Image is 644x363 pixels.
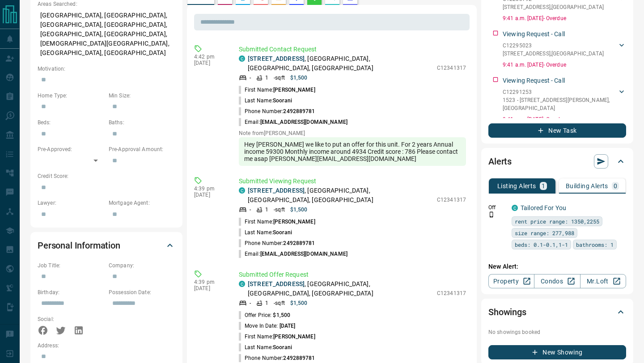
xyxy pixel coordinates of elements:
span: [DATE] [280,323,296,329]
p: Email: [239,118,347,126]
span: bathrooms: 1 [576,240,614,249]
div: Showings [488,301,626,323]
p: C12295023 [503,42,604,50]
span: [PERSON_NAME] [273,87,315,93]
p: Last Name: [239,343,292,351]
span: [EMAIL_ADDRESS][DOMAIN_NAME] [260,251,347,257]
button: New Showing [488,345,626,359]
p: 4:42 pm [194,54,225,60]
p: , [GEOGRAPHIC_DATA], [GEOGRAPHIC_DATA], [GEOGRAPHIC_DATA] [248,54,432,73]
p: Min Size: [109,92,175,100]
p: Company: [109,262,175,270]
span: [PERSON_NAME] [273,219,315,225]
div: Personal Information [38,235,175,256]
p: Baths: [109,118,175,127]
p: Social: [38,315,104,323]
p: Phone Number: [239,354,315,362]
p: 1 [265,74,268,82]
div: C12295023[STREET_ADDRESS],[GEOGRAPHIC_DATA] [503,40,626,59]
p: [DATE] [194,285,225,291]
p: 1 [542,183,545,189]
p: Submitted Contact Request [239,45,466,54]
p: 4:39 pm [194,186,225,192]
span: beds: 0.1-0.1,1-1 [515,240,568,249]
p: Home Type: [38,92,104,100]
p: [GEOGRAPHIC_DATA], [GEOGRAPHIC_DATA], [GEOGRAPHIC_DATA], [GEOGRAPHIC_DATA], [GEOGRAPHIC_DATA], [G... [38,8,175,60]
p: 1523 - [STREET_ADDRESS][PERSON_NAME] , [GEOGRAPHIC_DATA] [503,96,617,112]
p: Credit Score: [38,172,175,180]
p: Email: [239,250,347,258]
p: C12341317 [437,64,466,72]
p: [DATE] [194,192,225,198]
p: , [GEOGRAPHIC_DATA], [GEOGRAPHIC_DATA], [GEOGRAPHIC_DATA] [248,186,432,205]
p: Address: [38,342,175,350]
p: 9:41 a.m. [DATE] - Overdue [503,115,626,123]
a: [STREET_ADDRESS] [248,55,305,62]
p: C12291253 [503,88,617,96]
p: [STREET_ADDRESS] , [GEOGRAPHIC_DATA] [503,50,604,58]
p: Birthday: [38,288,104,296]
span: Soorani [273,97,292,104]
p: Lawyer: [38,199,104,207]
span: 2492889781 [283,108,315,114]
p: 1 [265,299,268,307]
span: Soorani [273,229,292,236]
p: - [250,206,251,214]
p: Motivation: [38,65,175,73]
p: Viewing Request - Call [503,30,565,39]
p: Pre-Approval Amount: [109,145,175,153]
p: [DATE] [194,60,225,66]
p: C12341317 [437,196,466,204]
p: Off [488,203,506,211]
p: [STREET_ADDRESS] , [GEOGRAPHIC_DATA] [503,3,604,11]
div: condos.ca [239,187,245,194]
p: Beds: [38,118,104,127]
p: Mortgage Agent: [109,199,175,207]
p: 0 [614,183,617,189]
p: Phone Number: [239,107,315,115]
span: $1,500 [273,312,290,318]
div: condos.ca [239,281,245,287]
div: C122912531523 - [STREET_ADDRESS][PERSON_NAME],[GEOGRAPHIC_DATA] [503,86,626,114]
p: Building Alerts [566,183,608,189]
p: 1 [265,206,268,214]
h2: Personal Information [38,238,120,253]
p: First Name: [239,86,315,94]
div: condos.ca [512,205,518,211]
p: Offer Price: [239,311,290,319]
div: condos.ca [239,55,245,62]
p: Note from [PERSON_NAME] [239,130,466,136]
p: New Alert: [488,262,626,271]
p: $1,500 [290,299,308,307]
h2: Showings [488,305,526,319]
p: $1,500 [290,206,308,214]
p: Pre-Approved: [38,145,104,153]
p: Move In Date: [239,322,295,330]
p: Job Title: [38,262,104,270]
p: Last Name: [239,228,292,236]
p: - sqft [274,206,285,214]
p: Submitted Viewing Request [239,177,466,186]
p: - [250,299,251,307]
p: - sqft [274,74,285,82]
a: Condos [534,274,580,288]
p: Last Name: [239,97,292,105]
p: - sqft [274,299,285,307]
p: First Name: [239,333,315,341]
p: Submitted Offer Request [239,270,466,279]
span: [EMAIL_ADDRESS][DOMAIN_NAME] [260,119,347,125]
p: , [GEOGRAPHIC_DATA], [GEOGRAPHIC_DATA], [GEOGRAPHIC_DATA] [248,279,432,298]
p: 9:41 a.m. [DATE] - Overdue [503,14,626,22]
a: [STREET_ADDRESS] [248,187,305,194]
p: - [250,74,251,82]
div: Alerts [488,151,626,172]
span: rent price range: 1350,2255 [515,217,599,226]
a: [STREET_ADDRESS] [248,280,305,287]
p: No showings booked [488,328,626,336]
p: $1,500 [290,74,308,82]
span: 2492889781 [283,355,315,361]
span: Soorani [273,344,292,350]
p: 9:41 a.m. [DATE] - Overdue [503,61,626,69]
h2: Alerts [488,154,512,169]
div: Hey [PERSON_NAME] we like to put an offer for this unit. For 2 years Annual income 59300 Monthly ... [239,137,466,166]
